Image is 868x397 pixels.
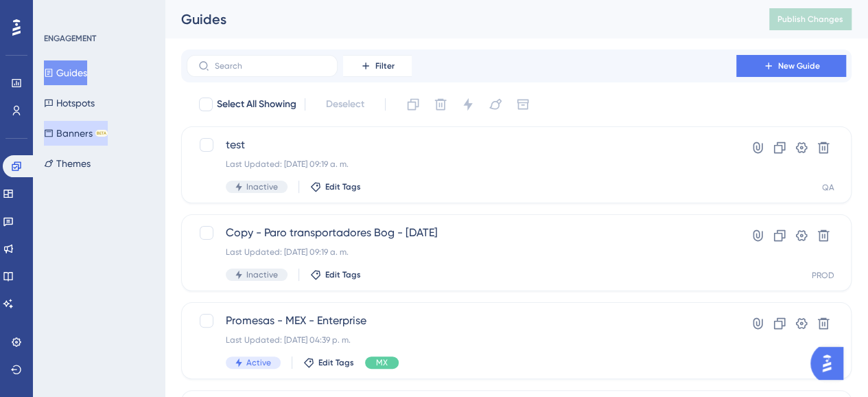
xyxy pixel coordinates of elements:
button: Publish Changes [769,8,852,30]
span: Edit Tags [318,357,354,368]
div: Last Updated: [DATE] 09:19 a. m. [226,247,697,258]
button: Edit Tags [310,269,361,280]
iframe: UserGuiding AI Assistant Launcher [810,343,852,384]
button: Themes [44,151,91,176]
span: Edit Tags [325,181,361,192]
span: test [226,137,697,153]
span: Select All Showing [217,96,296,113]
button: Edit Tags [310,181,361,192]
button: New Guide [736,55,846,77]
div: Guides [181,10,735,29]
div: QA [822,182,834,193]
span: Filter [375,60,395,71]
div: BETA [95,130,108,137]
span: Copy - Paro transportadores Bog - [DATE] [226,225,697,241]
button: BannersBETA [44,121,108,146]
div: Last Updated: [DATE] 04:39 p. m. [226,334,697,345]
input: Search [215,61,326,71]
span: Inactive [246,269,278,280]
div: Last Updated: [DATE] 09:19 a. m. [226,159,697,170]
span: MX [376,357,388,368]
span: New Guide [778,60,820,71]
span: Promesas - MEX - Enterprise [226,313,697,329]
span: Publish Changes [777,14,843,25]
button: Guides [44,60,87,85]
button: Hotspots [44,91,95,115]
button: Edit Tags [303,357,354,368]
div: ENGAGEMENT [44,33,96,44]
button: Filter [343,55,412,77]
div: PROD [812,270,834,281]
span: Inactive [246,181,278,192]
span: Active [246,357,271,368]
button: Deselect [314,92,377,117]
span: Edit Tags [325,269,361,280]
span: Deselect [326,96,364,113]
